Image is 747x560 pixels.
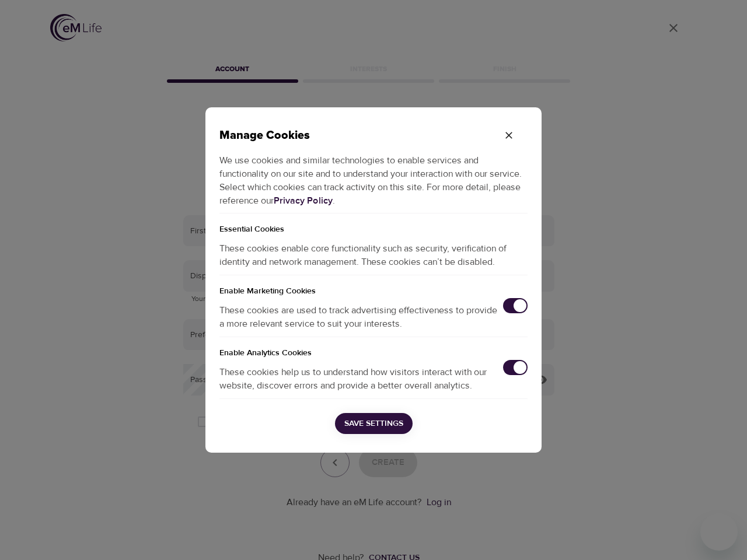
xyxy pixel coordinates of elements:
button: Save Settings [335,413,413,435]
h5: Enable Analytics Cookies [219,337,528,360]
p: These cookies enable core functionality such as security, verification of identity and network ma... [219,236,528,275]
p: Essential Cookies [219,213,528,236]
span: Save Settings [344,416,403,431]
h5: Enable Marketing Cookies [219,275,528,298]
p: These cookies are used to track advertising effectiveness to provide a more relevant service to s... [219,304,503,331]
p: These cookies help us to understand how visitors interact with our website, discover errors and p... [219,366,503,393]
a: Privacy Policy [274,195,333,206]
p: Manage Cookies [219,126,490,145]
p: We use cookies and similar technologies to enable services and functionality on our site and to u... [219,145,528,213]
